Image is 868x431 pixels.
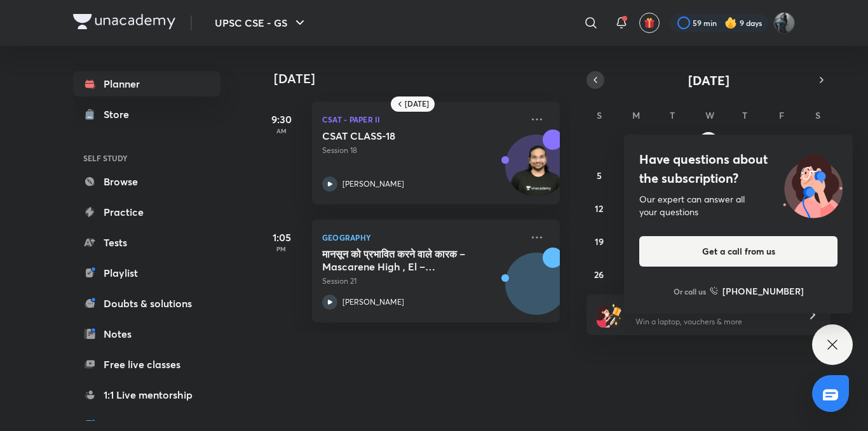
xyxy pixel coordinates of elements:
[705,109,714,121] abbr: Wednesday
[73,321,220,347] a: Notes
[808,132,828,152] button: October 4, 2025
[73,291,220,316] a: Doubts & solutions
[639,150,837,188] h4: Have questions about the subscription?
[773,12,795,34] img: Komal
[256,127,307,135] p: AM
[322,129,480,142] h5: CSAT CLASS-18
[73,199,220,225] a: Practice
[256,230,307,245] h5: 1:05
[589,198,609,218] button: October 12, 2025
[595,202,603,215] abbr: October 12, 2025
[73,14,175,29] img: Company Logo
[589,165,609,185] button: October 5, 2025
[698,132,719,152] button: October 1, 2025
[73,230,220,255] a: Tests
[256,112,307,127] h5: 9:30
[342,178,404,190] p: [PERSON_NAME]
[722,284,804,298] h6: [PHONE_NUMBER]
[73,147,220,169] h6: SELF STUDY
[639,193,837,218] div: Our expert can answer all your questions
[322,112,522,127] p: CSAT - Paper II
[274,71,573,86] h4: [DATE]
[589,264,609,284] button: October 26, 2025
[597,109,602,121] abbr: Sunday
[73,14,175,32] a: Company Logo
[674,286,706,297] p: Or call us
[322,230,522,245] p: Geography
[594,269,604,281] abbr: October 26, 2025
[322,275,522,287] p: Session 21
[342,296,404,308] p: [PERSON_NAME]
[73,102,220,127] a: Store
[73,71,220,96] a: Planner
[589,231,609,251] button: October 19, 2025
[73,169,220,194] a: Browse
[735,132,755,152] button: October 2, 2025
[597,302,622,328] img: referral
[405,99,429,109] h6: [DATE]
[73,382,220,408] a: 1:1 Live mentorship
[742,109,747,121] abbr: Thursday
[604,71,813,89] button: [DATE]
[644,17,655,29] img: avatar
[595,235,604,248] abbr: October 19, 2025
[506,142,567,202] img: Avatar
[104,107,137,122] div: Store
[322,248,480,273] h5: मानसून को प्रभावित करने वाले कारक – Mascarene High , El – Nino La Nina
[639,236,837,267] button: Get a call from us
[670,109,675,121] abbr: Tuesday
[322,145,522,156] p: Session 18
[597,169,602,182] abbr: October 5, 2025
[771,132,792,152] button: October 3, 2025
[506,260,567,321] img: Avatar
[639,13,660,33] button: avatar
[773,150,853,218] img: ttu_illustration_new.svg
[815,109,820,121] abbr: Saturday
[73,260,220,286] a: Playlist
[73,352,220,377] a: Free live classes
[779,109,784,121] abbr: Friday
[724,17,737,29] img: streak
[635,316,792,328] p: Win a laptop, vouchers & more
[207,10,315,36] button: UPSC CSE - GS
[256,245,307,253] p: PM
[688,72,729,89] span: [DATE]
[632,109,640,121] abbr: Monday
[710,284,804,298] a: [PHONE_NUMBER]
